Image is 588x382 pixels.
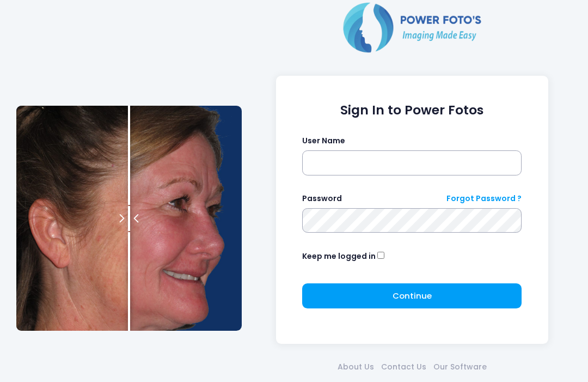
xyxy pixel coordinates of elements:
span: Continue [393,290,432,301]
a: Our Software [430,361,490,373]
label: User Name [302,135,345,147]
label: Password [302,193,342,204]
button: Continue [302,283,522,308]
a: About Us [334,361,377,373]
a: Forgot Password ? [446,193,522,204]
label: Keep me logged in [302,251,376,262]
a: Contact Us [377,361,430,373]
h1: Sign In to Power Fotos [302,102,522,118]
